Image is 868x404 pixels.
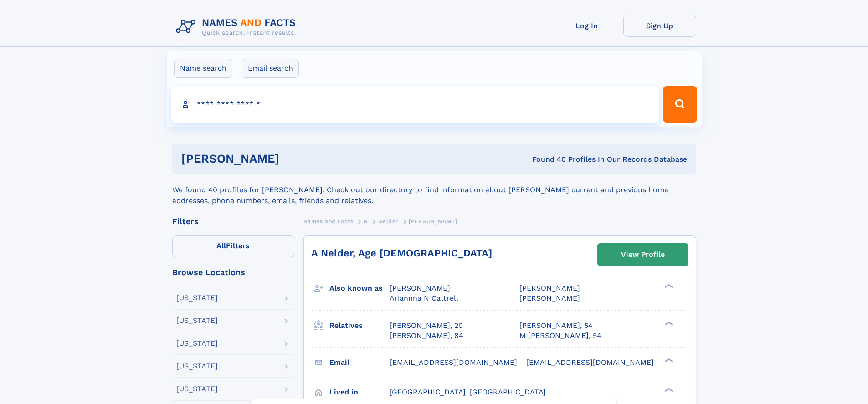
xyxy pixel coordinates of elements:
[176,363,218,370] div: [US_STATE]
[378,218,398,225] span: Nelder
[663,86,697,123] button: Search Button
[406,154,687,164] div: Found 40 Profiles In Our Records Database
[242,59,299,78] label: Email search
[519,331,601,341] a: M [PERSON_NAME], 54
[390,388,546,396] span: [GEOGRAPHIC_DATA], [GEOGRAPHIC_DATA]
[176,340,218,347] div: [US_STATE]
[663,283,673,289] div: ❯
[172,174,696,206] div: We found 40 profiles for [PERSON_NAME]. Check out our directory to find information about [PERSON...
[364,218,368,225] span: N
[663,387,673,393] div: ❯
[390,294,458,302] span: Ariannna N Cattrell
[172,235,294,257] label: Filters
[329,355,390,370] h3: Email
[378,215,398,227] a: Nelder
[519,284,580,292] span: [PERSON_NAME]
[176,385,218,393] div: [US_STATE]
[519,294,580,302] span: [PERSON_NAME]
[663,320,673,326] div: ❯
[176,294,218,302] div: [US_STATE]
[311,247,492,259] a: A Nelder, Age [DEMOGRAPHIC_DATA]
[329,281,390,296] h3: Also known as
[172,217,294,225] div: Filters
[390,358,517,367] span: [EMAIL_ADDRESS][DOMAIN_NAME]
[329,384,390,400] h3: Lived in
[526,358,654,367] span: [EMAIL_ADDRESS][DOMAIN_NAME]
[176,317,218,324] div: [US_STATE]
[174,59,232,78] label: Name search
[181,153,406,164] h1: [PERSON_NAME]
[303,215,354,227] a: Names and Facts
[390,331,463,341] a: [PERSON_NAME], 84
[172,15,303,39] img: Logo Names and Facts
[623,15,696,37] a: Sign Up
[216,241,226,250] span: All
[390,321,463,331] a: [PERSON_NAME], 20
[409,218,457,225] span: [PERSON_NAME]
[390,284,450,292] span: [PERSON_NAME]
[519,321,593,331] a: [PERSON_NAME], 54
[550,15,623,37] a: Log In
[329,318,390,333] h3: Relatives
[364,215,368,227] a: N
[663,357,673,363] div: ❯
[172,268,294,276] div: Browse Locations
[598,244,688,266] a: View Profile
[171,86,659,123] input: search input
[621,244,665,265] div: View Profile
